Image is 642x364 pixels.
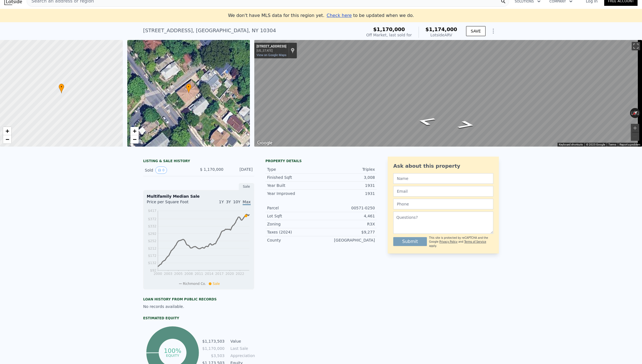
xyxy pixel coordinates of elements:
[225,272,234,276] tspan: 2020
[254,40,642,147] div: Map
[6,136,9,143] span: −
[233,200,240,204] span: 10Y
[257,44,286,49] div: [STREET_ADDRESS]
[254,40,642,147] div: Street View
[228,12,414,19] div: We don't have MLS data for this region yet.
[321,237,375,243] div: [GEOGRAPHIC_DATA]
[291,47,295,54] a: Show location on map
[239,183,254,190] div: Sale
[164,272,173,276] tspan: 2003
[267,229,321,235] div: Taxes (2024)
[267,205,321,211] div: Parcel
[236,272,244,276] tspan: 2022
[148,224,156,228] tspan: $332
[143,304,254,309] div: No records available.
[321,229,375,235] div: $9,277
[559,143,583,147] button: Keyboard shortcuts
[184,272,193,276] tspan: 2008
[3,135,11,144] a: Zoom out
[148,254,156,258] tspan: $172
[267,191,321,196] div: Year Improved
[327,13,352,18] span: Check here
[229,353,254,359] td: Appreciation
[59,84,64,93] div: •
[148,217,156,221] tspan: $372
[608,143,616,146] a: Terms (opens in new tab)
[321,183,375,188] div: 1931
[130,127,139,135] a: Zoom in
[257,49,286,52] div: [US_STATE]
[243,200,251,205] span: Max
[3,127,11,135] a: Zoom in
[267,221,321,227] div: Zoning
[228,167,253,174] div: [DATE]
[450,119,482,131] path: Go Southwest, Dyson St
[148,232,156,236] tspan: $292
[630,108,640,118] button: Reset the view
[464,240,486,243] a: Terms of Service
[632,42,640,50] button: Toggle fullscreen view
[164,347,181,354] tspan: 100%
[202,338,225,344] td: $1,173,503
[150,268,156,272] tspan: $92
[321,191,375,196] div: 1931
[205,272,213,276] tspan: 2014
[183,282,206,286] span: Richmond Co.
[393,173,493,184] input: Name
[202,345,225,352] td: $1,170,000
[619,143,640,146] a: Report a problem
[143,316,254,320] div: Estimated Equity
[215,272,224,276] tspan: 2017
[219,200,224,204] span: 1Y
[59,84,64,89] span: •
[267,167,321,172] div: Type
[143,297,254,302] div: Loan history from public records
[393,162,493,170] div: Ask about this property
[393,186,493,197] input: Email
[195,272,203,276] tspan: 2011
[586,143,605,146] span: © 2025 Google
[148,261,156,265] tspan: $132
[488,26,499,37] button: Show Options
[366,32,412,38] div: Off Market, last sold for
[321,221,375,227] div: R3X
[226,200,231,204] span: 3Y
[200,167,223,172] span: $ 1,170,000
[425,26,457,32] span: $1,174,000
[133,136,136,143] span: −
[327,12,414,19] div: to be updated when we do.
[425,32,457,38] div: Lotside ARV
[143,159,254,164] div: LISTING & SALE HISTORY
[256,139,274,147] a: Open this area in Google Maps (opens a new window)
[174,272,183,276] tspan: 2005
[267,213,321,219] div: Lot Sqft
[143,27,276,34] div: [STREET_ADDRESS] , [GEOGRAPHIC_DATA] , NY 10304
[148,239,156,243] tspan: $252
[321,167,375,172] div: Triplex
[155,167,167,174] button: View historical data
[439,240,457,243] a: Privacy Policy
[265,159,377,163] div: Property details
[637,108,640,118] button: Rotate clockwise
[321,213,375,219] div: 4,461
[630,108,633,118] button: Rotate counterclockwise
[202,353,225,359] td: $3,503
[393,237,427,246] button: Submit
[257,53,287,57] a: View on Google Maps
[321,175,375,180] div: 3,008
[429,236,493,248] div: This site is protected by reCAPTCHA and the Google and apply.
[133,127,136,134] span: +
[267,237,321,243] div: County
[166,353,179,357] tspan: equity
[148,247,156,250] tspan: $212
[213,282,220,286] span: Sale
[6,127,9,134] span: +
[186,84,191,93] div: •
[373,26,405,32] span: $1,170,000
[321,205,375,211] div: 00571-0250
[256,139,274,147] img: Google
[409,115,443,127] path: Go Northeast, Dyson St
[147,199,199,208] div: Price per Square Foot
[148,209,156,213] tspan: $417
[186,84,191,89] span: •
